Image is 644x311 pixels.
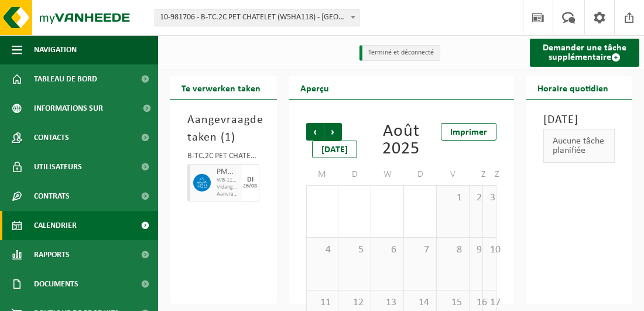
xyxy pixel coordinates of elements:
[371,164,404,185] td: W
[306,164,339,185] td: M
[34,240,70,269] span: Rapports
[410,296,430,309] span: 14
[217,184,239,191] span: Vidange à la demande - sur itinéraire programmé (à partir du 2ème conteneur)
[344,296,365,309] span: 12
[475,192,478,204] span: 2
[313,244,333,257] span: 4
[312,141,357,158] div: [DATE]
[483,164,496,185] td: Z
[443,296,463,309] span: 15
[225,132,231,143] span: 1
[450,128,487,137] span: Imprimer
[247,176,254,183] div: DI
[475,296,478,309] span: 16
[489,192,491,204] span: 3
[313,296,333,309] span: 11
[377,296,398,309] span: 13
[34,182,70,211] span: Contrats
[437,164,470,185] td: V
[187,111,259,146] h3: )
[34,35,77,64] span: Navigation
[187,152,259,164] div: B-TC.2C PET CHATELET (W5HA118)
[34,152,82,182] span: Utilisateurs
[217,191,239,198] span: Aanvrager: [PERSON_NAME]
[324,123,342,141] span: Prochain
[526,76,620,99] h2: Horaire quotidien
[404,164,437,185] td: D
[155,9,359,26] span: 10-981706 - B-TC.2C PET CHATELET (W5HA118) - PONT-DE-LOUP
[338,164,371,185] td: D
[34,123,69,152] span: Contacts
[377,123,425,158] div: Août 2025
[543,111,615,129] h3: [DATE]
[470,164,483,185] td: Z
[306,123,324,141] span: Précédent
[181,84,261,94] font: Te verwerken taken
[489,296,491,309] span: 17
[359,45,440,61] li: Terminé et déconnecté
[187,114,263,143] font: Aangevraagde taken (
[34,64,97,94] span: Tableau de bord
[489,244,491,257] span: 10
[34,211,77,240] span: Calendrier
[543,43,626,62] font: Demander une tâche supplémentaire
[34,94,135,123] span: Informations sur l’entreprise
[289,76,341,99] h2: Aperçu
[344,244,365,257] span: 5
[443,244,463,257] span: 8
[217,177,239,184] span: WB-1100-HP PMC (plastique, métal, carton boisson) (industrie
[443,192,463,204] span: 1
[377,244,398,257] span: 6
[441,123,496,141] a: Imprimer
[243,183,257,189] div: 26/08
[475,244,478,257] span: 9
[410,244,430,257] span: 7
[543,129,615,163] div: Aucune tâche planifiée
[34,269,78,299] span: Documents
[217,168,239,177] span: PMD (Plastique, Métal, Cartons à boissons) (entreprises)
[530,39,640,67] a: Demander une tâche supplémentaire
[155,9,359,26] span: 10-981706 - B-TC.2C PET CHATELET (W5HA118) - PONT-DE-LOUP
